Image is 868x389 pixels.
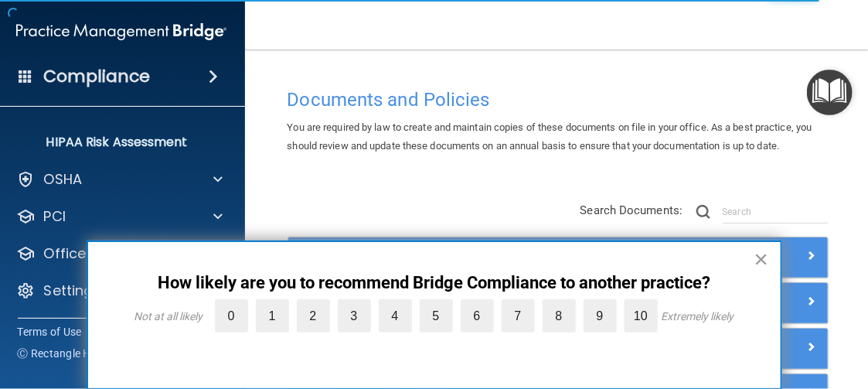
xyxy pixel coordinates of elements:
button: Open Resource Center [807,70,853,115]
label: 3 [338,299,371,333]
p: PCI [44,207,66,226]
input: Search [723,200,829,224]
label: 4 [379,299,412,333]
p: HIPAA Risk Assessment [8,135,219,150]
div: Not at all likely [134,310,203,322]
label: 5 [420,299,453,333]
p: How likely are you to recommend Bridge Compliance to another practice? [119,273,750,293]
span: Search Documents: [580,203,683,217]
label: 9 [584,299,617,333]
label: 7 [502,299,535,333]
label: 0 [215,299,248,333]
span: You are required by law to create and maintain copies of these documents on file in your office. ... [288,121,812,152]
p: OSHA [44,170,83,189]
img: PMB logo [16,16,226,47]
label: 8 [543,299,576,333]
img: ic-search.3b580494.png [696,205,710,219]
span: Ⓒ Rectangle Health 2024 [18,346,145,361]
h4: Compliance [43,66,151,87]
p: HIPAA Checklist [8,97,219,113]
label: 6 [461,299,494,333]
iframe: Drift Widget Chat Controller [601,287,849,349]
label: 1 [256,299,289,333]
label: 2 [297,299,330,333]
p: Settings [44,282,101,300]
p: OfficeSafe University [44,244,190,263]
button: Close [754,247,769,271]
h4: Documents and Policies [288,90,829,110]
a: Terms of Use [18,324,82,340]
